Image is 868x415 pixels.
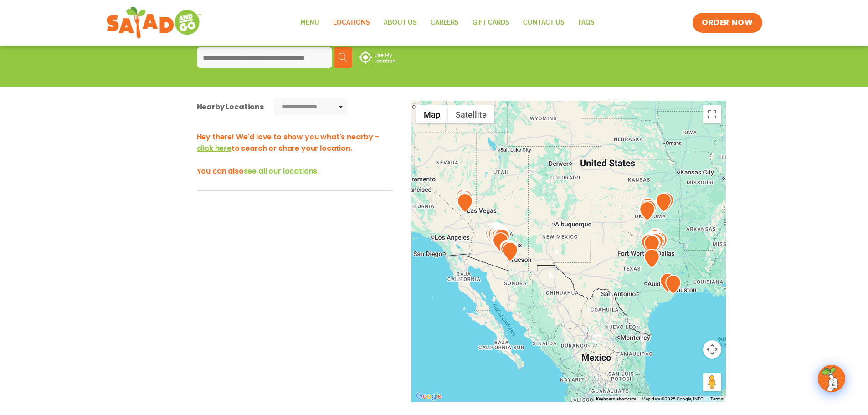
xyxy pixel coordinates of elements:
[106,5,202,41] img: new-SAG-logo-768×292
[244,166,318,176] span: see all our locations
[359,51,395,64] img: use-location.svg
[819,366,844,391] img: wpChatIcon
[702,17,753,28] span: ORDER NOW
[466,12,516,33] a: GIFT CARDS
[703,373,721,391] button: Drag Pegman onto the map to open Street View
[414,390,444,402] a: Open this area in Google Maps (opens a new window)
[703,340,721,359] button: Map camera controls
[424,12,466,33] a: Careers
[416,105,448,123] button: Show street map
[703,105,721,123] button: Toggle fullscreen view
[516,12,571,33] a: Contact Us
[197,131,393,177] h3: Hey there! We'd love to show you what's nearby - to search or share your location. You can also .
[448,105,494,123] button: Show satellite imagery
[693,13,762,33] a: ORDER NOW
[293,12,326,33] a: Menu
[596,396,636,402] button: Keyboard shortcuts
[377,12,424,33] a: About Us
[197,101,264,113] div: Nearby Locations
[293,12,601,33] nav: Menu
[326,12,377,33] a: Locations
[414,390,444,402] img: Google
[710,396,723,401] a: Terms (opens in new tab)
[197,143,231,154] span: click here
[571,12,601,33] a: FAQs
[339,53,348,62] img: search.svg
[642,396,705,401] span: Map data ©2025 Google, INEGI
